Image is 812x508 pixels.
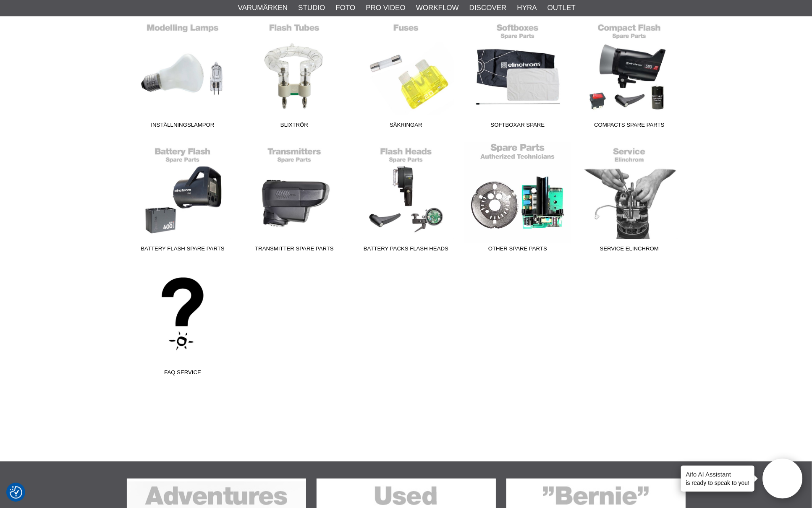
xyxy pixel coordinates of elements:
a: Hyra [517,3,537,13]
span: Säkringar [350,121,462,132]
span: FAQ Service [127,368,238,380]
a: Workflow [416,3,459,13]
a: Outlet [547,3,576,13]
span: Battery Flash Spare parts [127,245,238,256]
span: Inställningslampor [127,121,238,132]
a: Discover [469,3,507,13]
a: FAQ Service [127,266,238,380]
a: Compacts Spare Parts [574,19,685,132]
a: Battery Flash Spare parts [127,143,238,256]
a: Varumärken [238,3,288,13]
a: Pro Video [366,3,405,13]
a: Studio [298,3,325,13]
span: Service Elinchrom [574,245,685,256]
a: Blixtrör [238,19,350,132]
a: Transmitter Spare Parts [238,143,350,256]
a: Service Elinchrom [574,143,685,256]
button: Samtyckesinställningar [10,485,22,500]
span: Blixtrör [238,121,350,132]
div: is ready to speak to you! [681,466,755,492]
a: Battery Packs Flash Heads [350,143,462,256]
a: Foto [335,3,355,13]
span: Softboxar Spare [462,121,574,132]
a: Inställningslampor [127,19,238,132]
span: Other Spare parts [462,245,574,256]
h4: Aifo AI Assistant [686,470,750,479]
a: Softboxar Spare [462,19,574,132]
span: Battery Packs Flash Heads [350,245,462,256]
a: Säkringar [350,19,462,132]
span: Compacts Spare Parts [574,121,685,132]
img: Revisit consent button [10,486,22,499]
a: Other Spare parts [462,143,574,256]
span: Transmitter Spare Parts [238,245,350,256]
